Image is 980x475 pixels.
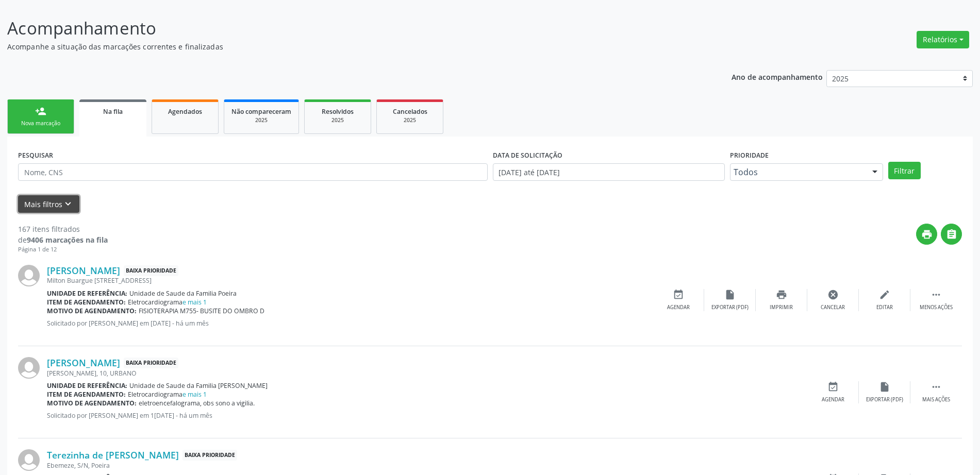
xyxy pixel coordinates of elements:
a: e mais 1 [182,390,207,399]
b: Item de agendamento: [47,390,126,399]
i: print [776,289,787,300]
div: 2025 [312,116,363,124]
div: Menos ações [920,304,953,311]
button: Mais filtroskeyboard_arrow_down [18,195,79,213]
span: Na fila [103,107,123,116]
input: Nome, CNS [18,163,488,181]
label: Prioridade [730,147,769,163]
span: Baixa Prioridade [182,450,237,461]
span: Baixa Prioridade [124,358,178,368]
div: Exportar (PDF) [866,396,903,403]
div: Editar [876,304,893,311]
i: event_available [673,289,684,300]
div: Mais ações [922,396,950,403]
div: Agendar [822,396,844,403]
b: Unidade de referência: [47,289,127,298]
i: cancel [827,289,839,300]
span: Eletrocardiograma [128,390,207,399]
input: Selecione um intervalo [493,163,725,181]
span: Eletrocardiograma [128,298,207,307]
b: Unidade de referência: [47,381,127,390]
span: Baixa Prioridade [124,265,178,276]
i:  [946,229,957,240]
div: de [18,234,108,245]
div: Milton Buargue [STREET_ADDRESS] [47,276,653,285]
button: print [916,224,937,245]
b: Item de agendamento: [47,298,126,307]
span: Resolvidos [322,107,354,116]
div: person_add [35,106,46,117]
i: edit [879,289,890,300]
p: Acompanhe a situação das marcações correntes e finalizadas [7,41,683,52]
div: Página 1 de 12 [18,245,108,254]
i:  [931,289,942,300]
label: PESQUISAR [18,147,53,163]
div: 2025 [384,116,436,124]
i:  [931,381,942,393]
div: Ebemeze, S/N, Poeira [47,461,807,470]
span: Não compareceram [231,107,291,116]
span: eletroencefalograma, obs sono a vigilia. [139,399,255,408]
img: img [18,357,40,379]
div: Exportar (PDF) [711,304,749,311]
a: [PERSON_NAME] [47,265,120,276]
img: img [18,449,40,471]
b: Motivo de agendamento: [47,399,137,408]
i: insert_drive_file [879,381,890,393]
i: insert_drive_file [724,289,736,300]
strong: 9406 marcações na fila [27,235,108,245]
span: Agendados [168,107,202,116]
div: Imprimir [770,304,793,311]
div: [PERSON_NAME], 10, URBANO [47,369,807,378]
span: FISIOTERAPIA M755- BUSITE DO OMBRO D [139,307,264,315]
div: 2025 [231,116,291,124]
button:  [941,224,962,245]
button: Relatórios [917,31,969,48]
label: DATA DE SOLICITAÇÃO [493,147,562,163]
div: 167 itens filtrados [18,224,108,234]
span: Todos [734,167,862,177]
i: keyboard_arrow_down [62,198,74,210]
span: Unidade de Saude da Familia [PERSON_NAME] [129,381,268,390]
b: Motivo de agendamento: [47,307,137,315]
a: e mais 1 [182,298,207,307]
div: Agendar [667,304,690,311]
p: Solicitado por [PERSON_NAME] em [DATE] - há um mês [47,319,653,328]
a: Terezinha de [PERSON_NAME] [47,449,179,461]
p: Acompanhamento [7,15,683,41]
p: Solicitado por [PERSON_NAME] em 1[DATE] - há um mês [47,411,807,420]
i: print [921,229,933,240]
button: Filtrar [888,162,921,179]
i: event_available [827,381,839,393]
div: Cancelar [821,304,845,311]
div: Nova marcação [15,120,67,127]
p: Ano de acompanhamento [732,70,823,83]
span: Unidade de Saude da Familia Poeira [129,289,237,298]
span: Cancelados [393,107,427,116]
img: img [18,265,40,286]
a: [PERSON_NAME] [47,357,120,368]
